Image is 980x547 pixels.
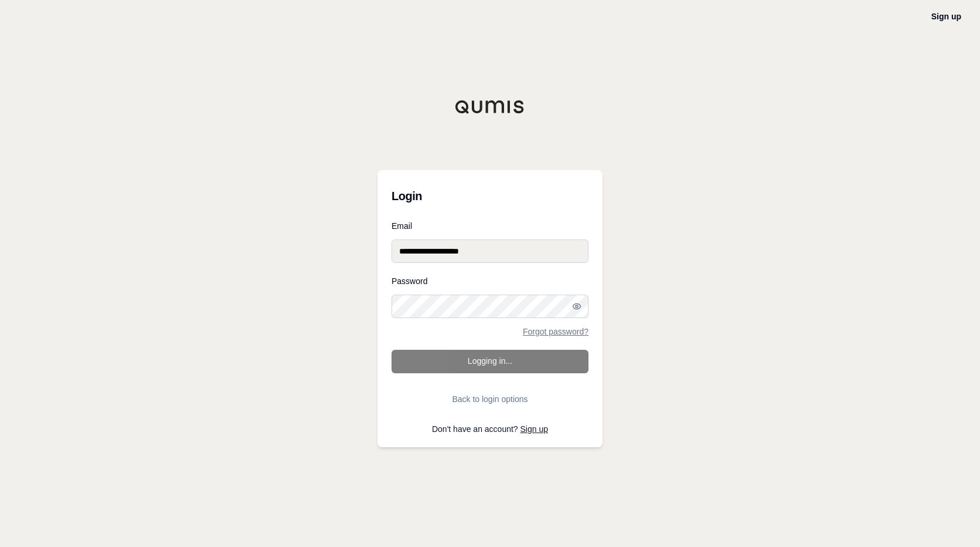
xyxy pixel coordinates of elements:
[931,12,961,21] a: Sign up
[523,327,588,336] a: Forgot password?
[392,425,588,433] p: Don't have an account?
[392,277,588,285] label: Password
[455,100,525,114] img: Qumis
[392,222,588,230] label: Email
[392,387,588,411] button: Back to login options
[392,184,588,208] h3: Login
[520,424,548,434] a: Sign up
